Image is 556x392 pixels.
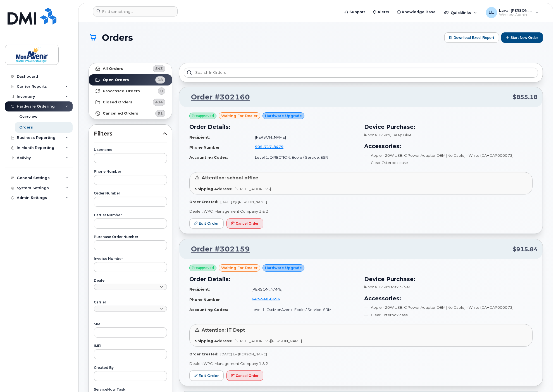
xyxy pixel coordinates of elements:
[364,142,533,150] h3: Accessories:
[390,133,412,137] span: , Deep Blue
[189,275,358,283] h3: Order Details:
[189,155,228,160] strong: Accounting Codes:
[189,297,220,302] strong: Phone Number
[89,108,172,119] a: Cancelled Orders91
[250,153,358,162] td: Level 1: DIRECTION, Ecole / Service: ESR
[202,327,245,333] span: Attention: IT Dept
[94,279,167,282] label: Dealer
[444,32,499,43] button: Download Excel Report
[192,265,214,270] span: Preapproved
[364,285,399,289] span: iPhone 17 Pro Max
[195,187,232,191] strong: Shipping Address:
[94,213,167,217] label: Carrier Number
[94,301,167,304] label: Carrier
[221,113,258,118] span: waiting for dealer
[94,130,163,138] span: Filters
[202,175,258,180] span: Attention: school office
[94,148,167,151] label: Username
[94,235,167,239] label: Purchase Order Number
[189,370,224,381] a: Edit Order
[89,63,172,74] a: All Orders543
[184,68,538,78] input: Search in orders
[263,144,272,149] span: 717
[364,312,533,318] li: Clear Otterbox case
[513,93,538,101] span: $855.18
[364,294,533,303] h3: Accessories:
[259,297,268,301] span: 548
[189,287,210,291] strong: Recipient:
[399,285,411,289] span: , Silver
[189,135,210,139] strong: Recipient:
[189,352,218,356] strong: Order Created:
[189,307,228,312] strong: Accounting Codes:
[364,160,533,165] li: Clear Otterbox case
[158,111,163,116] span: 91
[89,97,172,108] a: Closed Orders434
[235,339,302,343] span: [STREET_ADDRESS][PERSON_NAME]
[94,170,167,173] label: Phone Number
[189,123,358,131] h3: Order Details:
[268,297,280,301] span: 8696
[103,100,132,104] strong: Closed Orders
[220,200,267,204] span: [DATE] by [PERSON_NAME]
[252,297,287,301] a: 6475488696
[220,352,267,356] span: [DATE] by [PERSON_NAME]
[89,85,172,97] a: Processed Orders0
[103,78,129,82] strong: Open Orders
[155,99,163,105] span: 434
[235,187,271,191] span: [STREET_ADDRESS]
[94,322,167,326] label: SIM
[265,113,302,118] span: Hardware Upgrade
[189,145,220,149] strong: Phone Number
[252,297,280,301] span: 647
[364,305,533,310] li: Apple - 20W USB-C Power Adapter OEM [No Cable] - White (CAHCAP000073)
[189,218,224,229] a: Edit Order
[192,113,214,118] span: Preapproved
[221,265,258,270] span: waiting for dealer
[94,366,167,369] label: Created By
[155,66,163,71] span: 543
[364,275,533,283] h3: Device Purchase:
[250,132,358,142] td: [PERSON_NAME]
[94,344,167,348] label: IMEI
[158,77,163,82] span: 18
[94,388,167,391] label: ServiceNow Task
[513,245,538,253] span: $915.84
[160,88,163,94] span: 0
[102,33,133,42] span: Orders
[226,370,263,381] button: Cancel Order
[189,209,533,214] p: Dealer: WPCI Management Company 1 & 2
[247,284,357,294] td: [PERSON_NAME]
[226,218,263,229] button: Cancel Order
[103,111,138,116] strong: Cancelled Orders
[195,339,232,343] strong: Shipping Address:
[189,361,533,366] p: Dealer: WPCI Management Company 1 & 2
[364,153,533,158] li: Apple - 20W USB-C Power Adapter OEM [No Cable] - White (CAHCAP000073)
[272,144,283,149] span: 8479
[184,92,250,102] a: Order #302160
[247,305,357,315] td: Level 1: CscMonAvenir, Ecole / Service: SRM
[94,192,167,195] label: Order Number
[89,74,172,85] a: Open Orders18
[184,244,250,254] a: Order #302159
[364,123,533,131] h3: Device Purchase:
[94,257,167,260] label: Invoice Number
[364,133,390,137] span: iPhone 17 Pro
[255,144,290,149] a: 9057178479
[255,144,283,149] span: 905
[265,265,302,270] span: Hardware Upgrade
[103,66,123,71] strong: All Orders
[501,32,543,43] button: Start New Order
[189,200,218,204] strong: Order Created:
[103,89,140,93] strong: Processed Orders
